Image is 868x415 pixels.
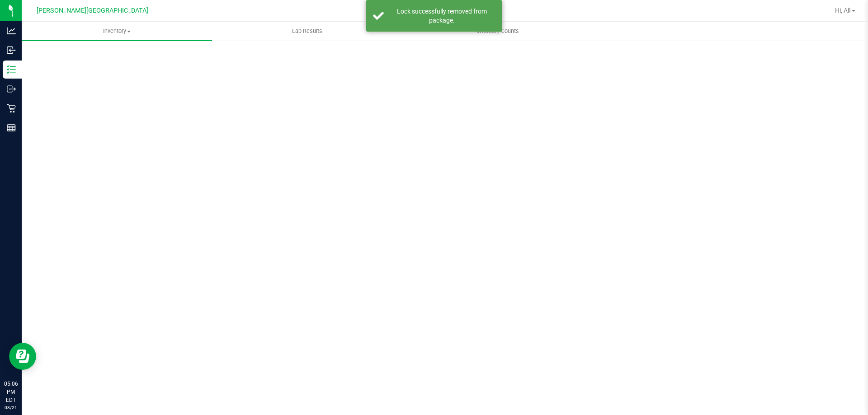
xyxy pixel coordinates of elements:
[22,27,212,35] span: Inventory
[7,123,16,132] inline-svg: Reports
[280,27,335,35] span: Lab Results
[7,104,16,113] inline-svg: Retail
[9,343,36,370] iframe: Resource center
[4,404,18,411] p: 08/21
[389,7,495,25] div: Lock successfully removed from package.
[835,7,851,14] span: Hi, Al!
[7,46,16,55] inline-svg: Inbound
[37,7,148,14] span: [PERSON_NAME][GEOGRAPHIC_DATA]
[7,26,16,35] inline-svg: Analytics
[22,22,212,41] a: Inventory
[4,380,18,404] p: 05:06 PM EDT
[7,65,16,74] inline-svg: Inventory
[212,22,402,41] a: Lab Results
[7,84,16,93] inline-svg: Outbound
